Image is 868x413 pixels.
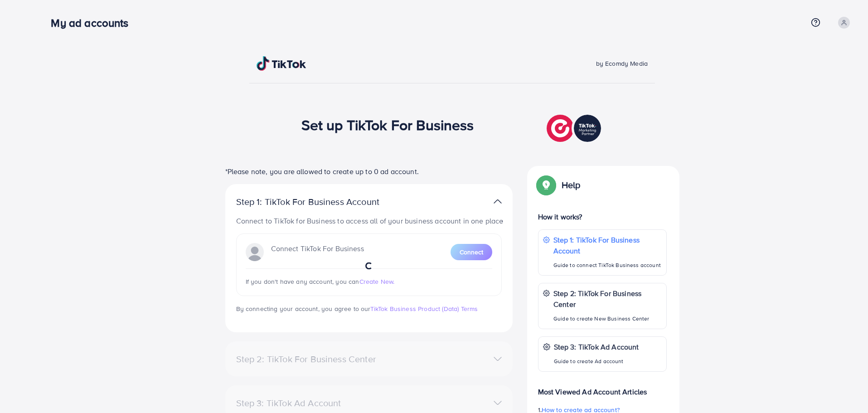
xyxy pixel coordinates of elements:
h1: Set up TikTok For Business [301,116,474,133]
p: Guide to connect TikTok Business account [553,260,662,271]
img: TikTok [257,56,306,71]
p: Step 1: TikTok For Business Account [236,196,408,207]
p: Most Viewed Ad Account Articles [538,379,667,397]
p: Step 1: TikTok For Business Account [553,234,662,256]
h3: My ad accounts [51,16,136,29]
p: Step 3: TikTok Ad Account [554,341,639,352]
p: Help [562,180,581,190]
img: Popup guide [538,177,554,193]
span: by Ecomdy Media [596,59,648,68]
p: *Please note, you are allowed to create up to 0 ad account. [225,166,513,177]
p: Guide to create New Business Center [553,313,662,324]
img: TikTok partner [547,112,603,144]
p: Guide to create Ad account [554,356,639,367]
img: TikTok partner [494,195,502,208]
p: How it works? [538,211,667,222]
p: Step 2: TikTok For Business Center [553,288,662,310]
